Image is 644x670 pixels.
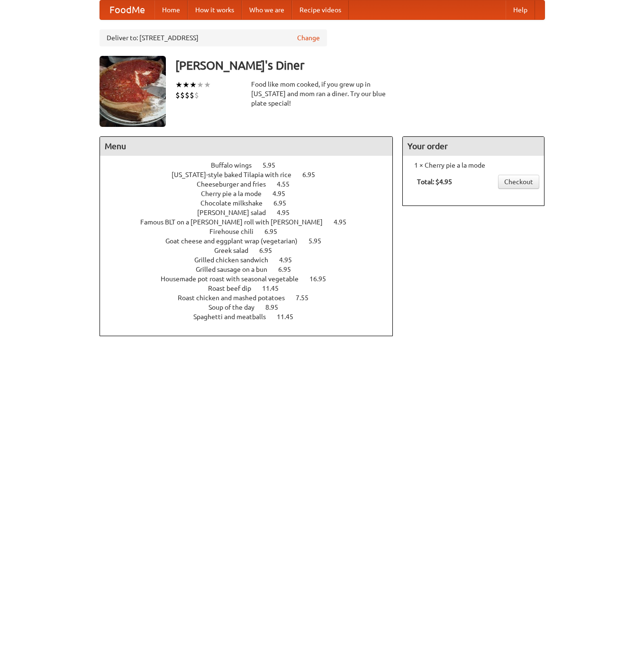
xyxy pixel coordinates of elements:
[172,171,301,179] span: [US_STATE]-style baked Tilapia with rice
[193,313,311,321] a: Spaghetti and meatballs 11.45
[279,256,301,264] span: 4.95
[161,275,344,283] a: Housemade pot roast with seasonal vegetable 16.95
[100,56,166,127] img: angular.jpg
[208,285,261,292] span: Roast beef dip
[302,171,325,179] span: 6.95
[277,180,299,188] span: 4.55
[140,218,332,226] span: Famous BLT on a [PERSON_NAME] roll with [PERSON_NAME]
[211,161,293,169] a: Buffalo wings 5.95
[175,90,180,100] li: $
[498,175,539,189] a: Checkout
[197,180,275,188] span: Cheeseburger and fries
[190,80,197,90] li: ★
[100,137,393,156] h4: Menu
[188,0,242,19] a: How it works
[194,90,199,100] li: $
[259,247,281,254] span: 6.95
[178,294,294,302] span: Roast chicken and mashed potatoes
[204,80,211,90] li: ★
[172,171,333,179] a: [US_STATE]-style baked Tilapia with rice 6.95
[197,209,307,216] a: [PERSON_NAME] salad 4.95
[196,266,308,273] a: Grilled sausage on a bun 6.95
[506,0,535,19] a: Help
[277,209,299,216] span: 4.95
[408,161,539,170] li: 1 × Cherry pie a la mode
[265,304,288,311] span: 8.95
[200,199,272,207] span: Chocolate milkshake
[196,266,277,273] span: Grilled sausage on a bun
[296,294,318,302] span: 7.55
[100,29,327,46] div: Deliver to: [STREET_ADDRESS]
[140,218,364,226] a: Famous BLT on a [PERSON_NAME] roll with [PERSON_NAME] 4.95
[194,256,278,264] span: Grilled chicken sandwich
[242,0,292,19] a: Who we are
[200,199,304,207] a: Chocolate milkshake 6.95
[209,228,295,235] a: Firehouse chili 6.95
[208,285,296,292] a: Roast beef dip 11.45
[209,304,296,311] a: Soup of the day 8.95
[161,275,308,283] span: Housemade pot roast with seasonal vegetable
[100,0,154,19] a: FoodMe
[209,228,263,235] span: Firehouse chili
[264,228,287,235] span: 6.95
[190,90,194,100] li: $
[201,190,303,197] a: Cherry pie a la mode 4.95
[165,237,307,245] span: Goat cheese and eggplant wrap (vegetarian)
[180,90,185,100] li: $
[309,275,336,283] span: 16.95
[278,266,300,273] span: 6.95
[297,33,320,43] a: Change
[334,218,356,226] span: 4.95
[193,313,275,321] span: Spaghetti and meatballs
[214,247,258,254] span: Greek salad
[178,294,326,302] a: Roast chicken and mashed potatoes 7.55
[403,137,544,156] h4: Your order
[262,285,288,292] span: 11.45
[273,199,296,207] span: 6.95
[209,304,264,311] span: Soup of the day
[292,0,349,19] a: Recipe videos
[417,178,452,186] b: Total: $4.95
[154,0,188,19] a: Home
[308,237,331,245] span: 5.95
[175,80,182,90] li: ★
[182,80,190,90] li: ★
[251,80,393,108] div: Food like mom cooked, if you grew up in [US_STATE] and mom ran a diner. Try our blue plate special!
[185,90,190,100] li: $
[175,56,545,75] h3: [PERSON_NAME]'s Diner
[272,190,295,197] span: 4.95
[197,80,204,90] li: ★
[165,237,339,245] a: Goat cheese and eggplant wrap (vegetarian) 5.95
[214,247,290,254] a: Greek salad 6.95
[263,161,285,169] span: 5.95
[197,180,307,188] a: Cheeseburger and fries 4.55
[201,190,271,197] span: Cherry pie a la mode
[277,313,303,321] span: 11.45
[197,209,275,216] span: [PERSON_NAME] salad
[194,256,309,264] a: Grilled chicken sandwich 4.95
[211,161,261,169] span: Buffalo wings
